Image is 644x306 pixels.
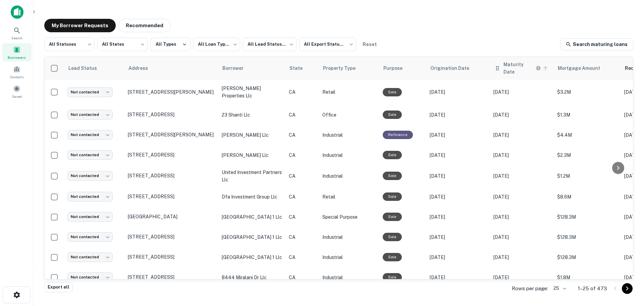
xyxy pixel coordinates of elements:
span: Borrowers [8,55,26,60]
p: [DATE] [430,131,487,139]
span: Saved [12,94,22,99]
p: $1.3M [557,111,618,119]
p: [DATE] [430,233,487,241]
p: [STREET_ADDRESS] [128,173,215,179]
p: Industrial [322,172,376,180]
div: Sale [383,111,402,119]
th: Lead Status [64,57,124,80]
p: $2.3M [557,151,618,159]
div: All Export Statuses [299,36,356,53]
p: CA [289,111,316,119]
p: CA [289,274,316,281]
p: [GEOGRAPHIC_DATA] 1 llc [222,254,282,261]
p: [DATE] [493,151,550,159]
a: Contacts [2,63,32,81]
span: Lead Status [68,64,106,72]
p: 23 shanti llc [222,111,282,119]
p: Industrial [322,233,376,241]
p: [DATE] [430,274,487,281]
div: Not contacted [67,252,113,262]
div: Sale [383,253,402,261]
div: Sale [383,172,402,180]
th: Origination Date [426,57,490,80]
p: Industrial [322,274,376,281]
p: CA [289,172,316,180]
span: Mortgage Amount [558,64,609,72]
div: This loan purpose was for refinancing [383,131,413,139]
a: Search [2,24,32,42]
p: CA [289,213,316,221]
p: [GEOGRAPHIC_DATA] 1 llc [222,233,282,241]
p: 1–25 of 473 [578,285,607,293]
a: Saved [2,82,32,100]
iframe: Chat Widget [610,252,644,285]
span: Search [11,35,22,41]
p: Retail [322,193,376,201]
div: Maturity dates displayed may be estimated. Please contact the lender for the most accurate maturi... [503,61,541,76]
div: All Lead Statuses [243,36,297,53]
th: Mortgage Amount [554,57,621,80]
div: All Loan Types [193,36,240,53]
th: Maturity dates displayed may be estimated. Please contact the lender for the most accurate maturi... [490,57,554,80]
p: Special Purpose [322,213,376,221]
p: $1.8M [557,274,618,281]
div: Sale [383,273,402,281]
div: Not contacted [67,87,113,97]
p: CA [289,233,316,241]
th: Address [124,57,218,80]
div: Not contacted [67,150,113,160]
div: Not contacted [67,171,113,181]
div: All Statuses [44,36,95,53]
p: [DATE] [493,172,550,180]
p: $1.2M [557,172,618,180]
div: Not contacted [67,130,113,140]
div: 25 [551,283,567,293]
div: Not contacted [67,232,113,242]
p: Industrial [322,254,376,261]
th: Borrower [218,57,285,80]
p: [DATE] [493,111,550,119]
p: CA [289,151,316,159]
span: Property Type [323,64,364,72]
div: Sale [383,151,402,159]
p: $3.2M [557,88,618,96]
button: All Types [150,38,191,51]
p: CA [289,88,316,96]
span: Address [128,64,157,72]
p: [DATE] [493,274,550,281]
p: Retail [322,88,376,96]
a: Borrowers [2,43,32,61]
button: My Borrower Requests [44,19,116,32]
span: Origination Date [430,64,478,72]
p: Industrial [322,151,376,159]
div: Sale [383,192,402,201]
p: [STREET_ADDRESS][PERSON_NAME] [128,89,215,95]
button: Export all [44,282,73,292]
th: Purpose [379,57,426,80]
p: $128.3M [557,213,618,221]
p: [PERSON_NAME] properties llc [222,85,282,99]
div: Sale [383,233,402,241]
p: united investment partners llc [222,169,282,183]
p: $4.4M [557,131,618,139]
div: Not contacted [67,110,113,120]
p: [DATE] [430,172,487,180]
button: Reset [359,38,380,51]
span: Contacts [10,74,23,80]
p: [GEOGRAPHIC_DATA] 1 llc [222,213,282,221]
p: [STREET_ADDRESS] [128,234,215,240]
img: capitalize-icon.png [11,5,23,19]
p: [DATE] [493,213,550,221]
a: Search maturing loans [560,38,633,50]
p: [PERSON_NAME] llc [222,131,282,139]
p: [PERSON_NAME] llc [222,151,282,159]
div: All States [97,36,148,53]
p: [DATE] [493,193,550,201]
p: Rows per page: [512,285,548,293]
p: $8.6M [557,193,618,201]
div: Not contacted [67,272,113,282]
h6: Maturity Date [503,61,534,76]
